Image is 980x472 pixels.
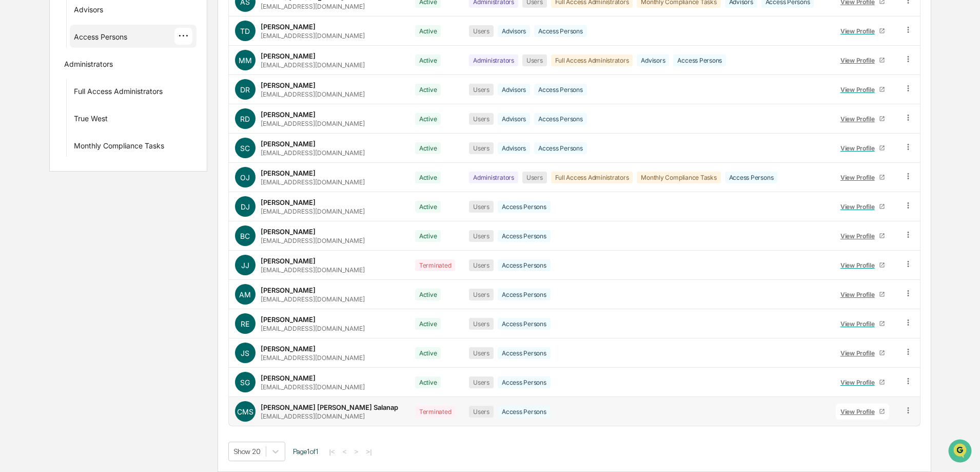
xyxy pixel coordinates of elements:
[469,172,518,183] div: Administrators
[85,210,127,220] span: Attestations
[241,202,250,211] span: DJ
[840,27,879,35] div: View Profile
[326,447,338,456] button: |<
[261,110,316,119] div: [PERSON_NAME]
[498,25,530,37] div: Advisors
[10,231,18,239] div: 🔎
[836,316,889,332] a: View Profile
[22,79,40,97] img: 8933085812038_c878075ebb4cc5468115_72.jpg
[498,376,551,388] div: Access Persons
[261,32,365,40] div: [EMAIL_ADDRESS][DOMAIN_NAME]
[74,5,103,17] div: Advisors
[469,25,494,37] div: Users
[498,318,551,330] div: Access Persons
[840,174,879,181] div: View Profile
[363,447,375,456] button: >|
[74,32,127,45] div: Access Persons
[469,142,494,154] div: Users
[261,61,365,69] div: [EMAIL_ADDRESS][DOMAIN_NAME]
[673,54,726,66] div: Access Persons
[239,290,251,299] span: AM
[469,347,494,359] div: Users
[6,206,70,224] a: 🖐️Preclearance
[498,113,530,125] div: Advisors
[840,144,879,152] div: View Profile
[261,198,316,206] div: [PERSON_NAME]
[840,408,879,416] div: View Profile
[21,210,66,220] span: Preclearance
[415,406,456,418] div: Terminated
[32,167,83,176] span: [PERSON_NAME]
[415,54,441,66] div: Active
[469,84,494,96] div: Users
[551,54,633,66] div: Full Access Administrators
[469,376,494,388] div: Users
[836,140,889,156] a: View Profile
[498,347,551,359] div: Access Persons
[261,52,316,60] div: [PERSON_NAME]
[241,319,249,328] span: RE
[261,237,365,244] div: [EMAIL_ADDRESS][DOMAIN_NAME]
[240,85,250,94] span: DR
[240,144,250,153] span: SC
[534,113,587,125] div: Access Persons
[522,54,547,66] div: Users
[836,52,889,68] a: View Profile
[340,447,350,456] button: <
[241,349,249,357] span: JS
[415,376,441,388] div: Active
[10,158,27,174] img: Jack Rasmussen
[415,172,441,183] div: Active
[261,23,316,31] div: [PERSON_NAME]
[261,374,316,382] div: [PERSON_NAME]
[21,230,65,240] span: Data Lookup
[836,257,889,273] a: View Profile
[469,54,518,66] div: Administrators
[415,230,441,242] div: Active
[840,320,879,328] div: View Profile
[32,140,110,148] span: Airionne [PERSON_NAME]
[498,230,551,242] div: Access Persons
[261,120,365,127] div: [EMAIL_ADDRESS][DOMAIN_NAME]
[85,167,89,176] span: •
[415,142,441,154] div: Active
[469,406,494,418] div: Users
[947,438,975,466] iframe: Open customer support
[351,447,362,456] button: >
[551,172,633,183] div: Full Access Administrators
[415,201,441,213] div: Active
[241,261,249,270] span: JJ
[836,199,889,215] a: View Profile
[415,259,456,271] div: Terminated
[415,25,441,37] div: Active
[70,206,131,224] a: 🗄️Attestations
[840,56,879,64] div: View Profile
[74,211,83,219] div: 🗄️
[498,289,551,300] div: Access Persons
[836,111,889,127] a: View Profile
[840,379,879,386] div: View Profile
[261,412,365,420] div: [EMAIL_ADDRESS][DOMAIN_NAME]
[237,407,253,416] span: CMS
[261,140,316,148] div: [PERSON_NAME]
[91,167,112,176] span: [DATE]
[261,257,316,265] div: [PERSON_NAME]
[498,201,551,213] div: Access Persons
[261,383,365,391] div: [EMAIL_ADDRESS][DOMAIN_NAME]
[469,113,494,125] div: Users
[840,349,879,357] div: View Profile
[72,254,124,262] a: Powered byPylon
[840,291,879,298] div: View Profile
[415,84,441,96] div: Active
[840,261,879,269] div: View Profile
[261,266,365,274] div: [EMAIL_ADDRESS][DOMAIN_NAME]
[10,79,29,97] img: 1746055101610-c473b297-6a78-478c-a979-82029cc54cd1
[522,172,547,183] div: Users
[261,345,316,353] div: [PERSON_NAME]
[261,178,365,186] div: [EMAIL_ADDRESS][DOMAIN_NAME]
[836,404,889,420] a: View Profile
[74,87,163,99] div: Full Access Administrators
[469,230,494,242] div: Users
[725,172,778,183] div: Access Persons
[836,345,889,361] a: View Profile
